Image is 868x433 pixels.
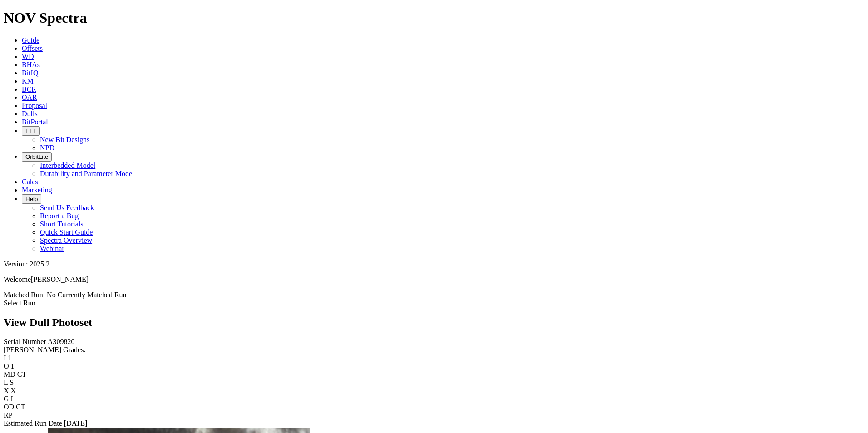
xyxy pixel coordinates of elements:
[22,178,38,186] a: Calcs
[4,10,864,26] h1: NOV Spectra
[22,126,40,136] button: FTT
[22,53,34,60] a: WD
[22,186,52,194] a: Marketing
[4,403,14,411] label: OD
[22,85,36,93] a: BCR
[4,338,46,345] label: Serial Number
[4,276,864,284] p: Welcome
[22,69,38,77] a: BitIQ
[40,144,54,152] a: NPD
[22,93,37,101] a: OAR
[4,260,864,268] div: Version: 2025.2
[22,152,52,162] button: OrbitLite
[22,44,43,52] a: Offsets
[10,379,14,386] span: S
[16,403,25,411] span: CT
[4,299,35,307] a: Select Run
[4,387,9,394] label: X
[25,153,48,160] span: OrbitLite
[40,204,94,212] a: Send Us Feedback
[22,194,41,204] button: Help
[40,220,84,228] a: Short Tutorials
[22,102,47,109] a: Proposal
[11,362,15,370] span: 1
[64,419,88,427] span: [DATE]
[22,118,48,126] a: BitPortal
[40,136,89,143] a: New Bit Designs
[4,354,6,362] label: I
[22,77,34,85] a: KM
[4,346,864,354] div: [PERSON_NAME] Grades:
[48,338,75,345] span: A309820
[17,370,26,378] span: CT
[4,316,864,329] h2: View Dull Photoset
[4,379,8,386] label: L
[11,387,16,394] span: X
[40,228,93,236] a: Quick Start Guide
[11,395,13,403] span: I
[22,110,38,118] a: Dulls
[22,36,39,44] a: Guide
[4,395,9,403] label: G
[4,370,15,378] label: MD
[40,236,92,244] a: Spectra Overview
[4,411,12,419] label: RP
[14,411,18,419] span: _
[25,196,38,202] span: Help
[47,291,127,299] span: No Currently Matched Run
[40,162,95,169] a: Interbedded Model
[4,419,62,427] label: Estimated Run Date
[25,128,36,134] span: FTT
[4,291,45,299] span: Matched Run:
[40,245,64,252] a: Webinar
[40,212,79,220] a: Report a Bug
[22,61,40,69] a: BHAs
[8,354,11,362] span: 1
[4,362,9,370] label: O
[40,170,134,177] a: Durability and Parameter Model
[31,276,89,283] span: [PERSON_NAME]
